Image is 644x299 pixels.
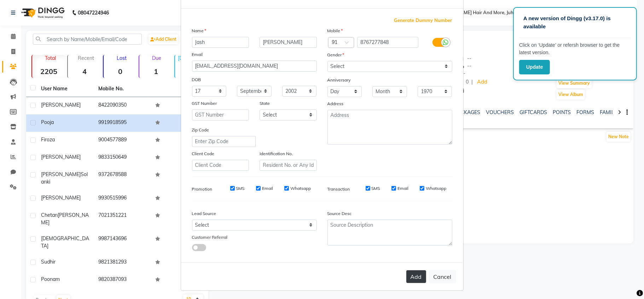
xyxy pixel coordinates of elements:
[192,151,215,157] label: Client Code
[192,127,209,133] label: Zip Code
[192,234,228,241] label: Customer Referral
[327,186,350,192] label: Transaction
[290,185,311,192] label: Whatsapp
[192,186,213,192] label: Promotion
[192,109,249,120] input: GST Number
[260,37,317,48] input: Last Name
[192,37,249,48] input: First Name
[519,41,631,56] p: Click on ‘Update’ or refersh browser to get the latest version.
[327,52,344,58] label: Gender
[327,210,352,217] label: Source Desc
[327,28,343,34] label: Mobile
[327,101,344,107] label: Address
[192,28,207,34] label: Name
[260,100,270,107] label: State
[192,61,317,72] input: Email
[394,17,452,24] span: Generate Dummy Number
[260,160,317,171] input: Resident No. or Any Id
[192,210,216,217] label: Lead Source
[260,151,293,157] label: Identification No.
[519,60,550,74] button: Update
[398,185,408,192] label: Email
[236,185,245,192] label: SMS
[262,185,273,192] label: Email
[523,15,627,30] p: A new version of Dingg (v3.17.0) is available
[192,51,203,58] label: Email
[192,100,217,107] label: GST Number
[192,77,201,83] label: DOB
[327,77,351,83] label: Anniversary
[429,270,456,283] button: Cancel
[372,185,380,192] label: SMS
[192,136,256,147] input: Enter Zip Code
[426,185,446,192] label: Whatsapp
[406,270,426,283] button: Add
[357,37,418,48] input: Mobile
[192,160,249,171] input: Client Code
